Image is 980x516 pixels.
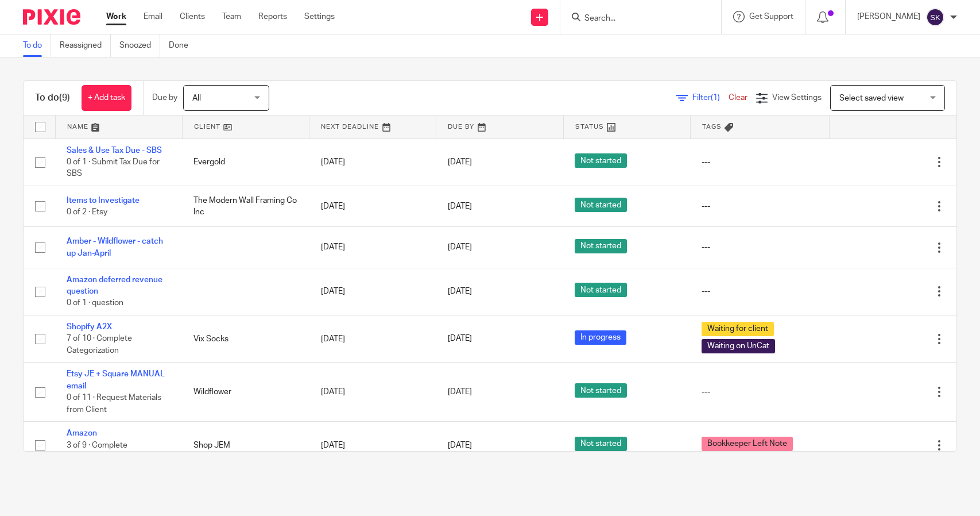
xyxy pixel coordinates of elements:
[222,11,241,22] a: Team
[692,94,729,102] span: Filter
[772,94,822,102] span: View Settings
[106,11,126,22] a: Work
[702,286,818,297] div: ---
[702,437,793,451] span: Bookkeeper Left Note
[180,11,205,22] a: Clients
[192,94,201,102] span: All
[702,322,774,336] span: Waiting for client
[67,158,160,178] span: 0 of 1 · Submit Tax Due for SBS
[575,383,627,398] span: Not started
[67,323,112,331] a: Shopify A2X
[67,276,162,295] a: Amazon deferred revenue question
[23,34,51,57] a: To do
[67,299,123,307] span: 0 of 1 · question
[711,94,720,102] span: (1)
[729,94,747,102] a: Clear
[60,34,111,57] a: Reassigned
[702,124,722,130] span: Tags
[144,11,162,22] a: Email
[448,158,472,166] span: [DATE]
[67,147,162,155] a: Sales & Use Tax Due - SBS
[749,13,793,21] span: Get Support
[309,186,436,226] td: [DATE]
[309,138,436,186] td: [DATE]
[448,244,472,252] span: [DATE]
[583,14,687,24] input: Search
[67,335,132,355] span: 7 of 10 · Complete Categorization
[182,138,309,186] td: Evergold
[82,85,131,111] a: + Add task
[182,422,309,469] td: Shop JEM
[309,422,436,469] td: [DATE]
[702,339,775,353] span: Waiting on UnCat
[182,186,309,226] td: The Modern Wall Framing Co Inc
[67,429,97,437] a: Amazon
[839,94,904,102] span: Select saved view
[309,363,436,422] td: [DATE]
[702,156,818,168] div: ---
[448,388,472,396] span: [DATE]
[702,201,818,212] div: ---
[702,386,818,398] div: ---
[67,208,107,216] span: 0 of 2 · Etsy
[857,11,920,22] p: [PERSON_NAME]
[575,330,626,345] span: In progress
[448,202,472,210] span: [DATE]
[152,92,177,103] p: Due by
[575,153,627,168] span: Not started
[575,283,627,297] span: Not started
[448,287,472,295] span: [DATE]
[169,34,197,57] a: Done
[67,441,127,461] span: 3 of 9 · Complete Categorization
[182,363,309,422] td: Wildflower
[258,11,287,22] a: Reports
[119,34,160,57] a: Snoozed
[926,8,944,26] img: svg%3E
[575,239,627,253] span: Not started
[67,394,161,414] span: 0 of 11 · Request Materials from Client
[575,198,627,212] span: Not started
[67,197,140,205] a: Items to Investigate
[575,437,627,451] span: Not started
[182,315,309,363] td: Vix Socks
[702,241,818,253] div: ---
[309,268,436,315] td: [DATE]
[35,92,70,104] h1: To do
[59,93,70,102] span: (9)
[309,227,436,268] td: [DATE]
[67,370,165,390] a: Etsy JE + Square MANUAL email
[23,9,80,25] img: Pixie
[309,315,436,363] td: [DATE]
[304,11,335,22] a: Settings
[448,441,472,449] span: [DATE]
[448,335,472,343] span: [DATE]
[67,237,163,257] a: Amber - Wildflower - catch up Jan-April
